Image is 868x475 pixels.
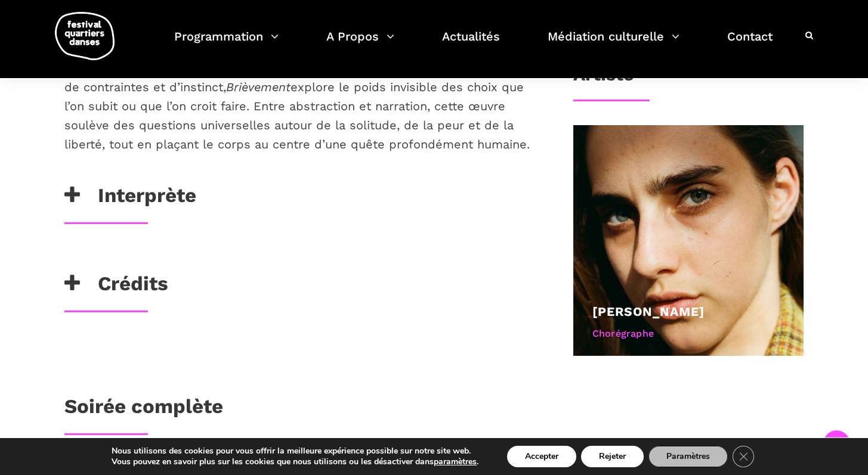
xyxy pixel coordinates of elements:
h3: Artiste [573,64,634,94]
a: Actualités [442,26,500,61]
button: Accepter [507,446,576,467]
button: Paramètres [648,446,728,467]
a: Contact [727,26,773,61]
h3: Crédits [64,272,168,302]
span: Interprète singulière issue de Kuujjuaq et collaboratrice de compagnies de renom comme RUBBERBAND... [64,23,530,151]
em: Brièvement [226,80,291,94]
img: logo-fqd-med [55,12,115,60]
button: Rejeter [581,446,644,467]
button: paramètres [434,457,477,467]
a: [PERSON_NAME] [592,304,705,319]
h3: Interprète [64,184,196,213]
a: Programmation [174,26,279,61]
button: Close GDPR Cookie Banner [733,446,754,467]
div: Chorégraphe [592,326,785,341]
a: Médiation culturelle [548,26,679,61]
a: A Propos [326,26,394,61]
p: Vous pouvez en savoir plus sur les cookies que nous utilisons ou les désactiver dans . [112,457,478,467]
h3: Soirée complète [64,395,223,424]
p: Nous utilisons des cookies pour vous offrir la meilleure expérience possible sur notre site web. [112,446,478,457]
